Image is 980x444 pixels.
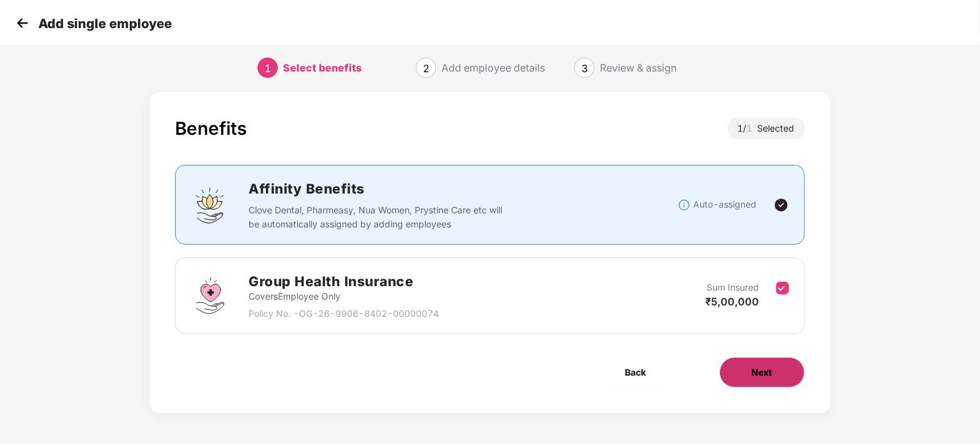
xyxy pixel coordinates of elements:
button: Back [593,357,678,388]
span: 2 [423,62,429,75]
img: svg+xml;base64,PHN2ZyBpZD0iR3JvdXBfSGVhbHRoX0luc3VyYW5jZSIgZGF0YS1uYW1lPSJHcm91cCBIZWFsdGggSW5zdX... [191,277,229,315]
div: Benefits [175,118,247,139]
img: svg+xml;base64,PHN2ZyBpZD0iSW5mb18tXzMyeDMyIiBkYXRhLW5hbWU9IkluZm8gLSAzMngzMiIgeG1sbnM9Imh0dHA6Ly... [678,199,691,211]
span: Next [752,365,772,379]
h2: Group Health Insurance [249,271,439,292]
div: Review & assign [600,57,677,78]
span: Back [625,365,647,379]
p: Clove Dental, Pharmeasy, Nua Women, Prystine Care etc will be automatically assigned by adding em... [249,203,506,231]
div: Add employee details [441,57,545,78]
img: svg+xml;base64,PHN2ZyB4bWxucz0iaHR0cDovL3d3dy53My5vcmcvMjAwMC9zdmciIHdpZHRoPSIzMCIgaGVpZ2h0PSIzMC... [13,13,32,33]
p: Policy No. - OG-26-9906-8402-00000074 [249,307,439,321]
button: Next [719,357,805,388]
h2: Affinity Benefits [249,178,677,199]
p: Auto-assigned [694,197,757,211]
p: Sum Insured [707,280,760,295]
span: ₹5,00,000 [706,295,760,308]
img: svg+xml;base64,PHN2ZyBpZD0iQWZmaW5pdHlfQmVuZWZpdHMiIGRhdGEtbmFtZT0iQWZmaW5pdHkgQmVuZWZpdHMiIHhtbG... [191,186,229,224]
div: 1 / Selected [728,118,805,139]
span: 1 [264,62,271,75]
img: svg+xml;base64,PHN2ZyBpZD0iVGljay0yNHgyNCIgeG1sbnM9Imh0dHA6Ly93d3cudzMub3JnLzIwMDAvc3ZnIiB3aWR0aD... [774,197,789,213]
p: Add single employee [38,16,172,31]
span: 3 [581,62,588,75]
span: 1 [747,123,758,134]
p: Covers Employee Only [249,289,439,303]
div: Select benefits [283,57,362,78]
